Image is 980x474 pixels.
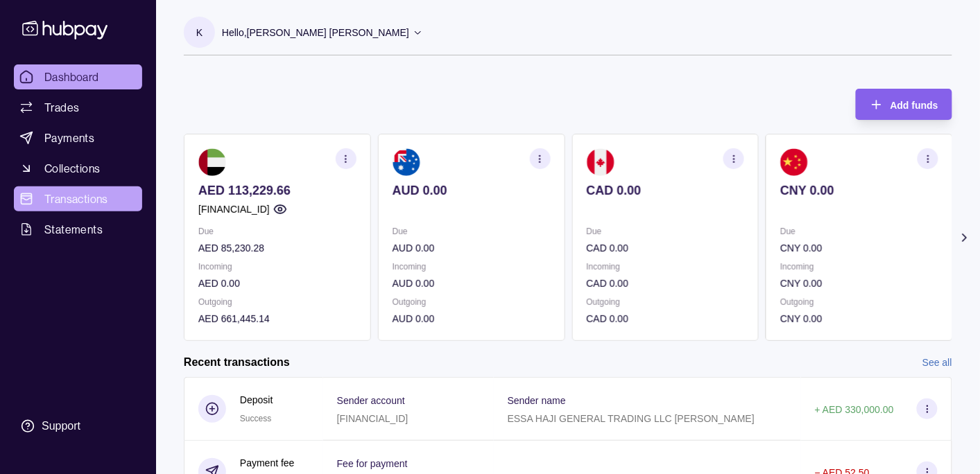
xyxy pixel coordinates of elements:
p: K [196,25,203,40]
button: Add funds [856,89,952,120]
h2: Recent transactions [184,355,290,370]
p: AED 661,445.14 [198,311,356,326]
p: Outgoing [587,295,745,310]
div: Support [42,419,80,434]
p: [FINANCIAL_ID] [198,202,270,217]
p: Incoming [587,259,745,274]
p: CNY 0.00 [780,311,938,326]
p: CAD 0.00 [587,183,745,198]
a: Payments [14,125,142,150]
p: Fee for payment [337,458,408,469]
p: Incoming [393,259,551,274]
span: Payments [44,130,94,146]
p: Payment fee [240,455,295,471]
p: Hello, [PERSON_NAME] [PERSON_NAME] [222,25,409,40]
p: AUD 0.00 [393,311,551,326]
p: CNY 0.00 [780,183,938,198]
a: Dashboard [14,64,142,89]
p: AED 113,229.66 [198,183,356,198]
p: ESSA HAJI GENERAL TRADING LLC [PERSON_NAME] [508,413,755,424]
span: Trades [44,99,79,116]
p: CAD 0.00 [587,276,745,291]
p: AED 0.00 [198,276,356,291]
img: ca [587,148,614,176]
p: Incoming [780,259,938,274]
p: CNY 0.00 [780,276,938,291]
img: ae [198,148,226,176]
p: Due [780,224,938,239]
p: Outgoing [198,295,356,310]
p: Due [198,224,356,239]
span: Dashboard [44,69,99,85]
a: Transactions [14,186,142,211]
p: Outgoing [780,295,938,310]
p: AUD 0.00 [393,183,551,198]
a: Statements [14,217,142,242]
span: Statements [44,221,103,238]
a: See all [922,355,952,370]
a: Collections [14,156,142,181]
img: au [393,148,420,176]
p: Due [393,224,551,239]
p: Deposit [240,392,273,407]
a: Support [14,412,142,441]
p: Outgoing [393,295,551,310]
span: Success [240,414,271,423]
p: AUD 0.00 [393,240,551,256]
p: + AED 330,000.00 [815,404,894,415]
p: AUD 0.00 [393,276,551,291]
span: Transactions [44,191,108,207]
p: CAD 0.00 [587,311,745,326]
p: AED 85,230.28 [198,240,356,256]
p: CNY 0.00 [780,240,938,256]
p: [FINANCIAL_ID] [337,413,409,424]
img: cn [780,148,808,176]
span: Add funds [891,100,938,111]
a: Trades [14,95,142,120]
p: Sender name [508,395,566,406]
p: Sender account [337,395,405,406]
p: Due [587,224,745,239]
p: CAD 0.00 [587,240,745,256]
p: Incoming [198,259,356,274]
span: Collections [44,160,100,177]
